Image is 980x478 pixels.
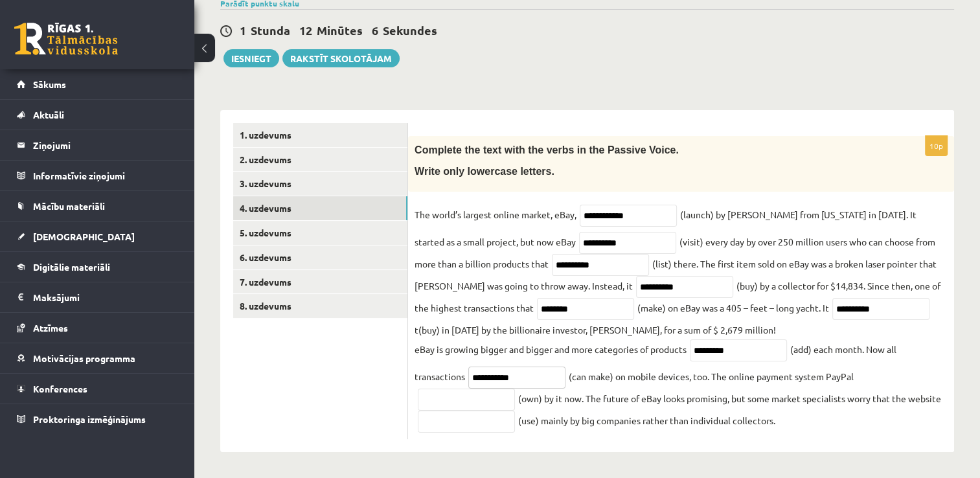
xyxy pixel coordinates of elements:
[233,245,407,269] a: 6. uzdevums
[415,205,576,224] p: The world’s largest online market, eBay,
[33,261,110,273] span: Digitālie materiāli
[415,166,554,177] span: Write only lowercase letters.
[17,100,178,130] a: Aktuāli
[33,200,105,212] span: Mācību materiāli
[415,339,687,359] p: eBay is growing bigger and bigger and more categories of products
[33,322,68,334] span: Atzīmes
[233,172,407,196] a: 3. uzdevums
[14,23,118,55] a: Rīgas 1. Tālmācības vidusskola
[383,23,437,38] span: Sekundes
[17,130,178,160] a: Ziņojumi
[33,352,135,364] span: Motivācijas programma
[415,144,679,155] span: Complete the text with the verbs in the Passive Voice.
[33,231,135,242] span: [DEMOGRAPHIC_DATA]
[33,413,146,425] span: Proktoringa izmēģinājums
[33,78,66,90] span: Sākums
[33,383,87,394] span: Konferences
[233,294,407,318] a: 8. uzdevums
[925,135,948,156] p: 10p
[282,49,400,67] a: Rakstīt skolotājam
[33,130,178,160] legend: Ziņojumi
[17,161,178,190] a: Informatīvie ziņojumi
[17,343,178,373] a: Motivācijas programma
[317,23,363,38] span: Minūtes
[372,23,378,38] span: 6
[33,161,178,190] legend: Informatīvie ziņojumi
[223,49,279,67] button: Iesniegt
[17,404,178,434] a: Proktoringa izmēģinājums
[17,282,178,312] a: Maksājumi
[240,23,246,38] span: 1
[233,221,407,245] a: 5. uzdevums
[17,69,178,99] a: Sākums
[251,23,290,38] span: Stunda
[17,313,178,343] a: Atzīmes
[233,123,407,147] a: 1. uzdevums
[233,148,407,172] a: 2. uzdevums
[415,205,948,433] fieldset: (launch) by [PERSON_NAME] from [US_STATE] in [DATE]. It started as a small project, but now eBay ...
[17,374,178,404] a: Konferences
[33,109,64,120] span: Aktuāli
[233,196,407,220] a: 4. uzdevums
[299,23,312,38] span: 12
[17,222,178,251] a: [DEMOGRAPHIC_DATA]
[17,252,178,282] a: Digitālie materiāli
[233,270,407,294] a: 7. uzdevums
[17,191,178,221] a: Mācību materiāli
[33,282,178,312] legend: Maksājumi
